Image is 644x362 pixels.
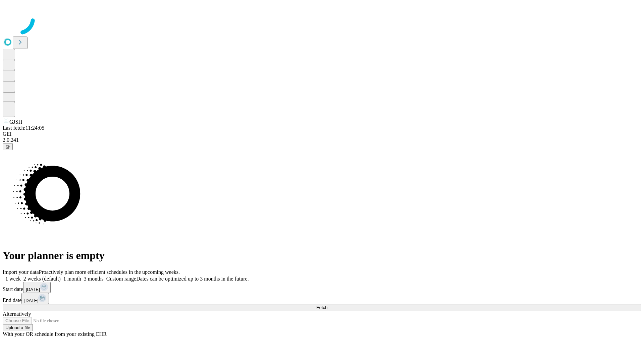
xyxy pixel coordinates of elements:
[136,276,249,282] span: Dates can be optimized up to 3 months in the future.
[21,293,49,304] button: [DATE]
[23,282,51,293] button: [DATE]
[3,304,641,311] button: Fetch
[3,293,641,304] div: End date
[3,269,39,275] span: Import your data
[3,249,641,262] h1: Your planner is empty
[23,276,61,282] span: 2 weeks (default)
[26,287,40,292] span: [DATE]
[3,137,641,143] div: 2.0.241
[84,276,104,282] span: 3 months
[3,282,641,293] div: Start date
[3,331,107,337] span: With your OR schedule from your existing EHR
[39,269,180,275] span: Proactively plan more efficient schedules in the upcoming weeks.
[106,276,136,282] span: Custom range
[3,125,44,131] span: Last fetch: 11:24:05
[3,143,13,150] button: @
[316,305,327,310] span: Fetch
[9,119,22,125] span: GJSH
[24,298,38,303] span: [DATE]
[5,144,10,149] span: @
[3,311,31,317] span: Alternatively
[63,276,81,282] span: 1 month
[5,276,21,282] span: 1 week
[3,324,33,331] button: Upload a file
[3,131,641,137] div: GEI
